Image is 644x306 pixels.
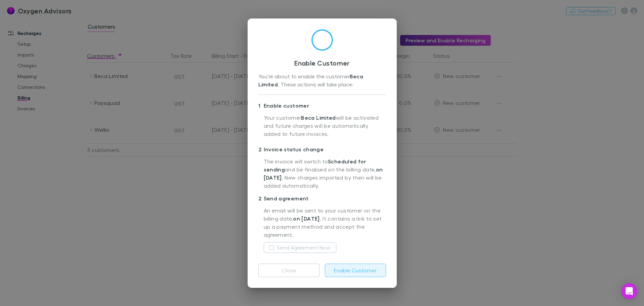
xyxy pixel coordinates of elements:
button: Send Agreement Now [264,242,336,253]
p: Send agreement [258,193,386,204]
div: You’re about to enable the customer . These actions will take place: [258,72,386,89]
div: 2 [258,145,264,153]
p: The invoice will switch to and be finalised on the billing date, . New charges imported by then w... [264,157,386,190]
div: 1 [258,102,264,110]
div: Open Intercom Messenger [621,283,637,299]
p: Invoice status change [258,144,386,155]
p: Your customer will be activated and future charges will be automatically added to future invoices. [264,114,386,141]
strong: Beca Limited [258,73,365,88]
button: Close [258,264,319,277]
button: Enable Customer [325,264,386,277]
label: Send Agreement Now [277,243,331,252]
div: 2 [258,194,264,202]
strong: on [DATE] [264,166,383,181]
h3: Enable Customer [258,59,386,67]
p: Enable customer [258,100,386,111]
strong: Beca Limited [301,114,336,121]
p: An email will be sent to your customer on the billing date, . It contains a link to set up a paym... [264,206,386,239]
strong: Scheduled for sending [264,158,366,173]
strong: on [DATE] [293,215,319,222]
